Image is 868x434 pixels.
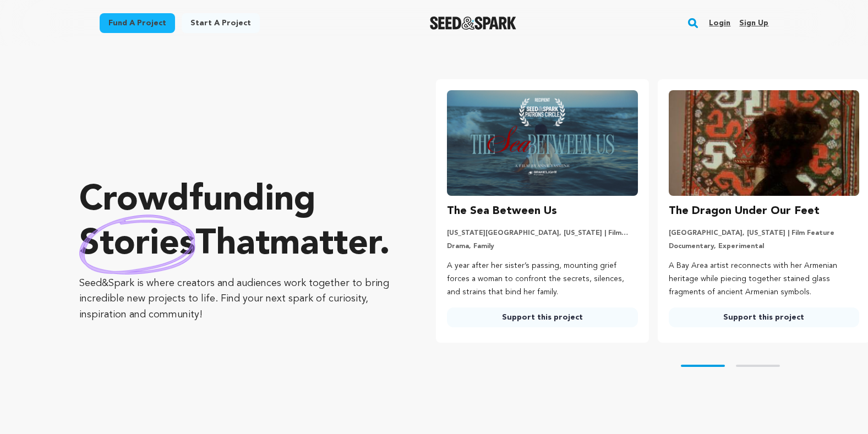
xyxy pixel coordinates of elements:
[100,13,175,33] a: Fund a project
[430,17,516,30] a: Seed&Spark Homepage
[447,229,637,238] p: [US_STATE][GEOGRAPHIC_DATA], [US_STATE] | Film Short
[669,202,820,220] h3: The Dragon Under Our Feet
[79,276,392,323] p: Seed&Spark is where creators and audiences work together to bring incredible new projects to life...
[669,242,859,251] p: Documentary, Experimental
[739,14,768,32] a: Sign up
[669,260,859,299] p: A Bay Area artist reconnects with her Armenian heritage while piecing together stained glass frag...
[669,229,859,238] p: [GEOGRAPHIC_DATA], [US_STATE] | Film Feature
[669,90,859,196] img: The Dragon Under Our Feet image
[182,13,260,33] a: Start a project
[447,202,557,220] h3: The Sea Between Us
[709,14,730,32] a: Login
[447,90,637,196] img: The Sea Between Us image
[447,242,637,251] p: Drama, Family
[79,215,195,274] img: hand sketched image
[447,260,637,299] p: A year after her sister’s passing, mounting grief forces a woman to confront the secrets, silence...
[79,179,392,267] p: Crowdfunding that .
[430,17,516,30] img: Seed&Spark Logo Dark Mode
[669,307,859,327] a: Support this project
[270,227,379,262] span: matter
[447,307,637,327] a: Support this project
